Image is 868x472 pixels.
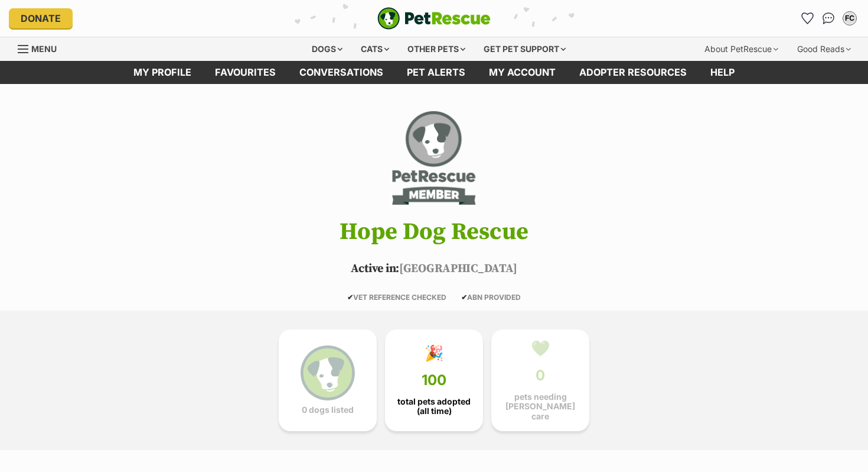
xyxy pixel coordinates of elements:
[9,8,73,28] a: Donate
[347,293,353,302] icon: ✔
[491,329,589,431] a: 💚 0 pets needing [PERSON_NAME] care
[531,340,550,357] div: 💚
[377,7,491,30] a: PetRescue
[31,44,57,54] span: Menu
[501,392,579,421] span: pets needing [PERSON_NAME] care
[304,37,351,61] div: Dogs
[353,37,397,61] div: Cats
[18,37,65,59] a: Menu
[475,37,574,61] div: Get pet support
[789,37,859,61] div: Good Reads
[699,61,746,84] a: Help
[279,329,377,431] a: 0 dogs listed
[819,9,838,28] a: Conversations
[823,12,835,24] img: chat-41dd97257d64d25036548639549fe6c8038ab92f7586957e7f3b1b290dea8141.svg
[425,344,443,362] div: 🎉
[347,293,446,302] span: VET REFERENCE CHECKED
[536,367,545,384] span: 0
[385,329,483,431] a: 🎉 100 total pets adopted (all time)
[395,61,477,84] a: Pet alerts
[122,61,203,84] a: My profile
[302,405,354,415] span: 0 dogs listed
[844,12,856,24] div: FC
[203,61,288,84] a: Favourites
[461,293,467,302] icon: ✔
[567,61,699,84] a: Adopter resources
[477,61,567,84] a: My account
[696,37,787,61] div: About PetRescue
[288,61,395,84] a: conversations
[422,372,446,389] span: 100
[461,293,521,302] span: ABN PROVIDED
[351,261,399,276] span: Active in:
[395,397,473,416] span: total pets adopted (all time)
[389,108,478,208] img: Hope Dog Rescue
[399,37,474,61] div: Other pets
[301,345,355,400] img: petrescue-icon-eee76f85a60ef55c4a1927667547b313a7c0e82042636edf73dce9c88f694885.svg
[798,9,859,28] ul: Account quick links
[840,9,859,28] button: My account
[377,7,491,30] img: logo-e224e6f780fb5917bec1dbf3a21bbac754714ae5b6737aabdf751b685950b380.svg
[798,9,817,28] a: Favourites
